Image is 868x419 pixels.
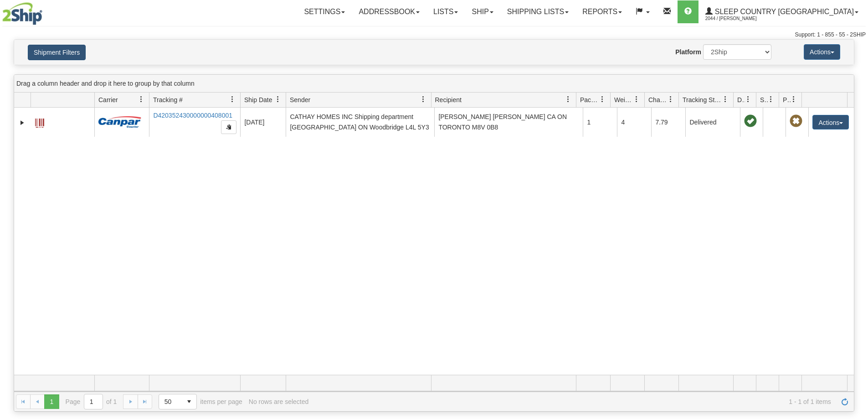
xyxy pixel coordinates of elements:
span: Tracking Status [683,95,722,104]
a: Tracking # filter column settings [225,92,240,107]
td: 1 [583,108,617,137]
a: Recipient filter column settings [560,92,576,107]
div: grid grouping header [14,75,854,93]
span: Packages [580,95,599,104]
span: Charge [648,95,668,104]
span: Delivery Status [737,95,745,104]
a: Refresh [837,394,852,409]
a: Packages filter column settings [595,92,610,107]
td: Delivered [685,108,740,137]
span: Page sizes drop down [159,394,197,409]
div: No rows are selected [249,398,309,405]
a: Ship Date filter column settings [270,92,286,107]
span: 1 - 1 of 1 items [315,398,831,405]
a: Addressbook [352,0,426,23]
a: D420352430000000408001 [153,112,232,119]
a: Carrier filter column settings [134,92,149,107]
span: Page 1 [44,394,59,409]
span: Pickup Not Assigned [790,115,802,128]
img: logo2044.jpg [2,2,42,25]
div: Support: 1 - 855 - 55 - 2SHIP [2,31,866,39]
td: 7.79 [651,108,685,137]
a: Shipping lists [500,0,575,23]
input: Page 1 [84,394,103,409]
button: Copy to clipboard [221,120,236,134]
span: Sleep Country [GEOGRAPHIC_DATA] [713,8,854,16]
span: Page of 1 [66,394,117,409]
span: Tracking # [153,95,183,104]
a: Tracking Status filter column settings [718,92,733,107]
button: Shipment Filters [28,45,86,60]
td: [PERSON_NAME] [PERSON_NAME] CA ON TORONTO M8V 0B8 [434,108,583,137]
a: Reports [575,0,629,23]
a: Lists [426,0,465,23]
td: 4 [617,108,651,137]
span: 50 [164,397,176,406]
a: Settings [297,0,352,23]
td: [DATE] [240,108,286,137]
a: Sleep Country [GEOGRAPHIC_DATA] 2044 / [PERSON_NAME] [699,0,865,23]
a: Delivery Status filter column settings [740,92,756,107]
a: Pickup Status filter column settings [786,92,801,107]
a: Label [35,114,44,129]
span: 2044 / [PERSON_NAME] [705,14,774,23]
span: items per page [159,394,242,409]
button: Actions [812,115,849,129]
span: Ship Date [244,95,272,104]
a: Ship [465,0,500,23]
a: Shipment Issues filter column settings [763,92,779,107]
span: select [182,394,196,409]
a: Charge filter column settings [663,92,678,107]
span: Carrier [98,95,118,104]
a: Expand [18,118,27,127]
span: Pickup Status [783,95,791,104]
img: 14 - Canpar [98,116,141,128]
td: CATHAY HOMES INC Shipping department [GEOGRAPHIC_DATA] ON Woodbridge L4L 5Y3 [286,108,434,137]
button: Actions [804,44,840,60]
a: Weight filter column settings [629,92,644,107]
span: Sender [290,95,310,104]
span: Recipient [435,95,462,104]
span: Shipment Issues [760,95,768,104]
label: Platform [675,47,701,57]
span: On time [744,115,757,128]
span: Weight [614,95,633,104]
a: Sender filter column settings [416,92,431,107]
